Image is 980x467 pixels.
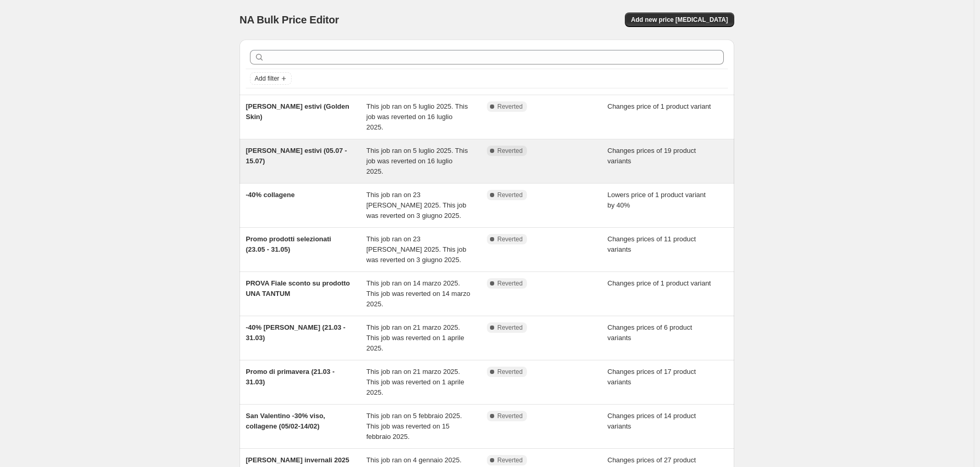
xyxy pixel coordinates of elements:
span: Changes price of 1 product variant [608,279,711,287]
span: Reverted [497,235,523,243]
span: Changes prices of 6 product variants [608,323,693,342]
button: Add filter [250,72,292,85]
span: Changes prices of 19 product variants [608,147,696,165]
span: This job ran on 21 marzo 2025. This job was reverted on 1 aprile 2025. [367,368,464,396]
span: Reverted [497,279,523,288]
span: Changes prices of 11 product variants [608,235,696,253]
span: Reverted [497,147,523,155]
span: Reverted [497,191,523,199]
span: Promo prodotti selezionati (23.05 - 31.05) [246,235,331,253]
button: Add new price [MEDICAL_DATA] [625,12,734,27]
span: Promo di primavera (21.03 - 31.03) [246,368,335,386]
span: This job ran on 5 febbraio 2025. This job was reverted on 15 febbraio 2025. [367,412,462,440]
span: Reverted [497,412,523,420]
span: NA Bulk Price Editor [240,14,339,25]
span: [PERSON_NAME] invernali 2025 [246,456,349,464]
span: Reverted [497,368,523,376]
span: Lowers price of 1 product variant by 40% [608,191,706,209]
span: Changes price of 1 product variant [608,102,711,110]
span: Reverted [497,323,523,332]
span: San Valentino -30% viso, collagene (05/02-14/02) [246,412,325,430]
span: This job ran on 23 [PERSON_NAME] 2025. This job was reverted on 3 giugno 2025. [367,235,467,264]
span: This job ran on 21 marzo 2025. This job was reverted on 1 aprile 2025. [367,323,464,352]
span: Add filter [255,74,279,83]
span: Reverted [497,456,523,464]
span: Reverted [497,102,523,111]
span: This job ran on 5 luglio 2025. This job was reverted on 16 luglio 2025. [367,102,468,131]
span: This job ran on 23 [PERSON_NAME] 2025. This job was reverted on 3 giugno 2025. [367,191,467,219]
span: Add new price [MEDICAL_DATA] [631,16,728,24]
span: [PERSON_NAME] estivi (Golden Skin) [246,102,349,121]
span: [PERSON_NAME] estivi (05.07 - 15.07) [246,147,347,165]
span: -40% collagene [246,191,295,199]
span: Changes prices of 17 product variants [608,368,696,386]
span: PROVA Fiale sconto su prodotto UNA TANTUM [246,279,350,297]
span: This job ran on 5 luglio 2025. This job was reverted on 16 luglio 2025. [367,147,468,175]
span: -40% [PERSON_NAME] (21.03 - 31.03) [246,323,345,342]
span: This job ran on 14 marzo 2025. This job was reverted on 14 marzo 2025. [367,279,470,308]
span: Changes prices of 14 product variants [608,412,696,430]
